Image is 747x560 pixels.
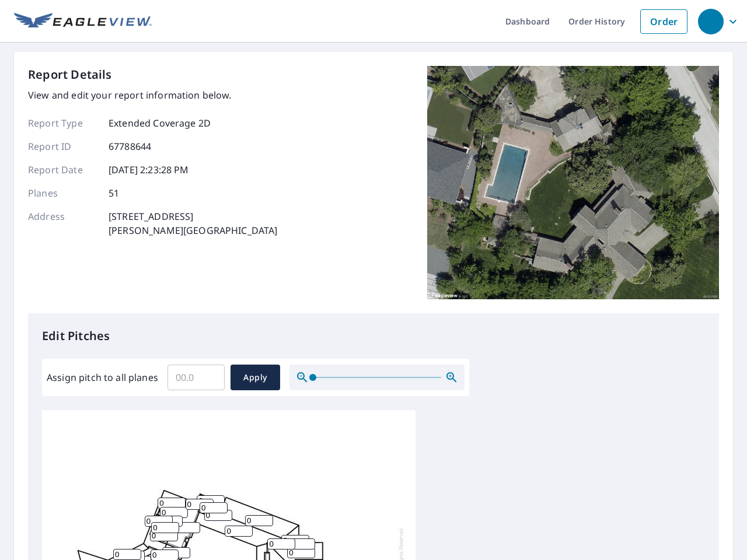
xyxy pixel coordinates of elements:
p: 67788644 [109,139,151,153]
button: Apply [231,365,280,390]
img: Top image [427,66,719,299]
p: View and edit your report information below. [28,88,278,102]
label: Assign pitch to all planes [47,370,158,384]
p: 51 [109,186,119,200]
p: Report Date [28,163,98,177]
p: Report Details [28,66,112,83]
span: Apply [240,370,271,385]
p: [STREET_ADDRESS] [PERSON_NAME][GEOGRAPHIC_DATA] [109,209,278,237]
a: Order [640,9,687,34]
p: Report ID [28,139,98,153]
p: Address [28,209,98,237]
p: Planes [28,186,98,200]
input: 00.0 [167,361,225,394]
p: Report Type [28,116,98,130]
p: [DATE] 2:23:28 PM [109,163,189,177]
p: Edit Pitches [42,327,705,345]
img: EV Logo [14,13,152,30]
p: Extended Coverage 2D [109,116,211,130]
